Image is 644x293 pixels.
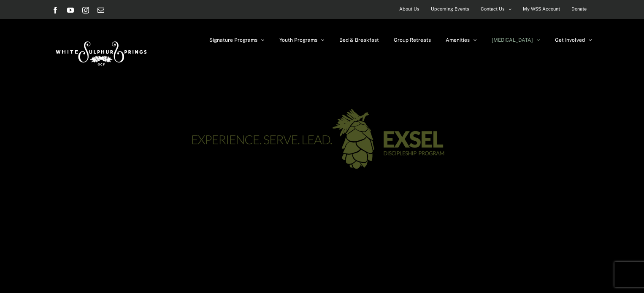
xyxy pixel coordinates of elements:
span: [MEDICAL_DATA] [492,38,533,43]
a: YouTube [67,7,74,13]
span: Get Involved [555,38,585,43]
a: Group Retreats [394,19,431,61]
nav: Main Menu [209,19,592,61]
img: exsel-green-logo-03 [174,97,470,182]
span: Contact Us [481,3,505,15]
a: Youth Programs [279,19,325,61]
a: Instagram [82,7,89,13]
span: Bed & Breakfast [339,38,379,43]
span: Group Retreats [394,38,431,43]
span: Amenities [446,38,470,43]
a: Email [97,7,104,13]
span: Youth Programs [279,38,317,43]
a: Signature Programs [209,19,265,61]
a: Bed & Breakfast [339,19,379,61]
span: Donate [571,3,587,15]
a: Facebook [52,7,59,13]
img: White Sulphur Springs Logo [52,32,149,72]
a: Get Involved [555,19,592,61]
span: Signature Programs [209,38,257,43]
span: Upcoming Events [431,3,469,15]
a: Amenities [446,19,477,61]
span: About Us [399,3,419,15]
a: [MEDICAL_DATA] [492,19,540,61]
span: My WSS Account [523,3,560,15]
